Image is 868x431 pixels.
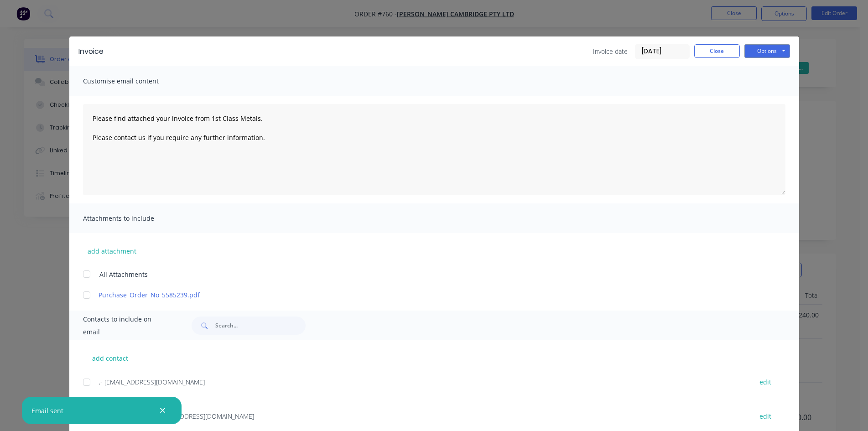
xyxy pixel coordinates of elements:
[99,290,743,300] a: Purchase_Order_No_5585239.pdf
[83,75,183,88] span: Customise email content
[754,410,777,422] button: edit
[78,46,104,57] div: Invoice
[83,104,785,195] textarea: Please find attached your invoice from 1st Class Metals. Please contact us if you require any fur...
[215,317,306,335] input: Search...
[83,212,183,225] span: Attachments to include
[83,244,141,258] button: add attachment
[593,47,628,56] span: Invoice date
[744,44,790,58] button: Options
[694,44,740,58] button: Close
[83,351,138,365] button: add contact
[31,406,63,415] div: Email sent
[99,378,100,386] span: .
[83,313,169,338] span: Contacts to include on email
[100,378,205,386] span: - [EMAIL_ADDRESS][DOMAIN_NAME]
[99,270,148,279] span: All Attachments
[754,376,777,388] button: edit
[150,412,254,421] span: - [EMAIL_ADDRESS][DOMAIN_NAME]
